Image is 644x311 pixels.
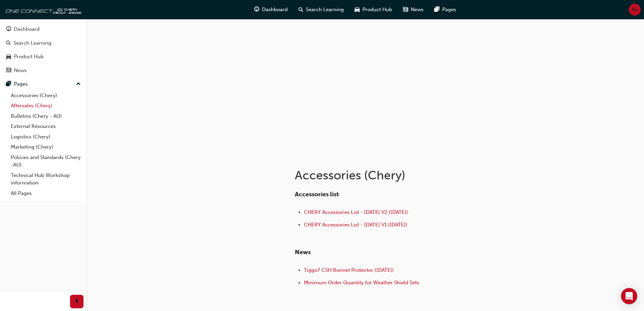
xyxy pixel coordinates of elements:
[295,191,339,198] span: Accessories list
[434,5,439,14] span: pages-icon
[14,25,40,33] div: Dashboard
[632,6,638,14] span: AS
[14,67,27,74] div: News
[362,6,392,14] span: Product Hub
[621,288,637,304] div: Open Intercom Messenger
[8,90,84,101] a: Accessories (Chery)
[398,3,429,17] a: news-iconNews
[8,142,84,152] a: Marketing (Chery)
[304,267,394,273] a: Tiggo7 CSH Bonnet Protector ([DATE])
[3,50,84,63] a: Product Hub
[8,170,84,188] a: Technical Hub Workshop information
[8,111,84,121] a: Bulletins (Chery - AU)
[3,22,84,78] button: DashboardSearch LearningProduct HubNews
[3,64,84,77] a: News
[403,5,408,14] span: news-icon
[3,23,84,36] a: Dashboard
[249,3,293,17] a: guage-iconDashboard
[254,5,259,14] span: guage-icon
[293,3,349,17] a: search-iconSearch Learning
[295,168,517,183] h1: Accessories (Chery)
[3,3,81,16] img: oneconnect
[355,5,360,14] span: car-icon
[14,53,44,61] div: Product Hub
[6,40,11,46] span: search-icon
[304,222,407,228] a: CHERY Accessories List - [DATE] V1 ([DATE])
[295,248,311,256] span: News
[429,3,461,17] a: pages-iconPages
[442,6,456,14] span: Pages
[304,280,419,286] a: Minimum Order Quantity for Weather Shield Sets
[14,39,51,47] div: Search Learning
[3,78,84,90] button: Pages
[6,54,11,60] span: car-icon
[306,6,344,14] span: Search Learning
[8,121,84,132] a: External Resources
[74,297,79,306] span: prev-icon
[3,37,84,49] a: Search Learning
[6,68,11,74] span: news-icon
[8,132,84,142] a: Logistics (Chery)
[629,4,641,16] button: AS
[8,101,84,111] a: Aftersales (Chery)
[411,6,424,14] span: News
[14,80,28,88] div: Pages
[262,6,288,14] span: Dashboard
[349,3,398,17] a: car-iconProduct Hub
[6,26,11,32] span: guage-icon
[6,81,11,87] span: pages-icon
[8,152,84,170] a: Policies and Standards (Chery -AU)
[8,188,84,199] a: All Pages
[299,5,303,14] span: search-icon
[304,209,408,215] a: CHERY Accessories List - [DATE] V2 ([DATE])
[76,80,81,89] span: up-icon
